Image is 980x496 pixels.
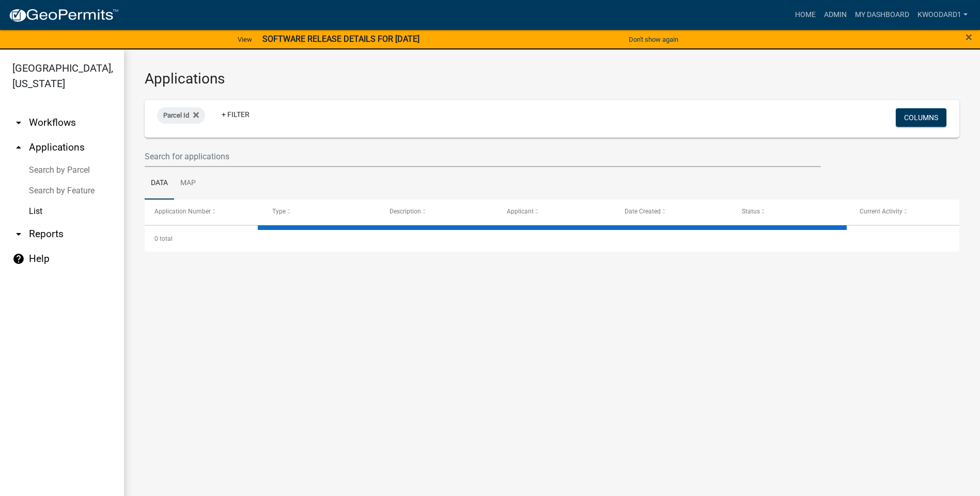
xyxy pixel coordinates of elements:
[742,208,760,215] span: Status
[12,228,25,240] i: arrow_drop_down
[791,5,820,25] a: Home
[615,200,732,224] datatable-header-cell: Date Created
[625,208,661,215] span: Date Created
[145,226,959,252] div: 0 total
[390,208,421,215] span: Description
[145,167,174,200] a: Data
[213,105,258,124] a: + Filter
[860,208,903,215] span: Current Activity
[380,200,497,224] datatable-header-cell: Description
[163,111,189,119] span: Parcel Id
[850,200,967,224] datatable-header-cell: Current Activity
[497,200,614,224] datatable-header-cell: Applicant
[966,31,972,43] button: Close
[625,31,682,48] button: Don't show again
[820,5,851,25] a: Admin
[145,70,959,88] h3: Applications
[851,5,913,25] a: My Dashboard
[732,200,849,224] datatable-header-cell: Status
[262,34,419,44] strong: SOFTWARE RELEASE DETAILS FOR [DATE]
[12,117,25,129] i: arrow_drop_down
[154,208,211,215] span: Application Number
[12,141,25,154] i: arrow_drop_up
[913,5,972,25] a: kwoodard1
[966,30,972,44] span: ×
[12,253,25,265] i: help
[145,146,821,167] input: Search for applications
[272,208,286,215] span: Type
[262,200,379,224] datatable-header-cell: Type
[174,167,202,200] a: Map
[234,31,256,48] a: View
[896,108,946,127] button: Columns
[145,200,262,224] datatable-header-cell: Application Number
[507,208,534,215] span: Applicant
